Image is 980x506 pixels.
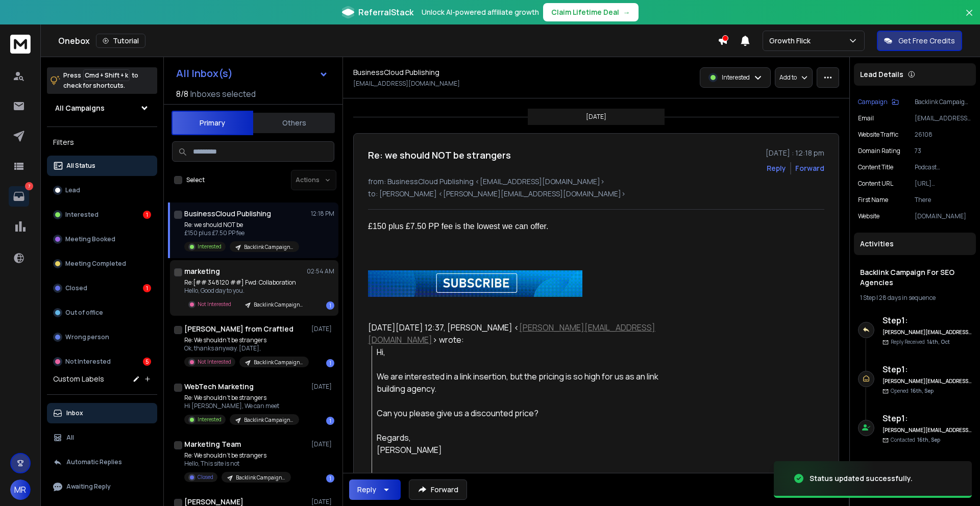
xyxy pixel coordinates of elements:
div: 1 [143,211,151,219]
p: [DATE] [311,498,334,506]
p: Backlink Campaign For SEO Agencies [244,416,293,424]
div: 1 [326,359,334,367]
button: MR [10,479,31,500]
button: All [47,427,157,448]
h6: Step 1 : [883,363,972,375]
p: Backlink Campaign For SEO Agencies [244,243,293,251]
span: 16th, Sep [917,436,940,443]
p: Interested [65,211,99,219]
img: https://businesscloud.co.uk/newsletter/ [368,270,582,297]
p: Unlock AI-powered affiliate growth [422,7,539,17]
p: Meeting Completed [65,260,126,268]
button: All Inbox(s) [168,63,336,84]
button: Meeting Completed [47,254,157,274]
p: Re: we should NOT be [184,221,299,229]
button: Forward [409,479,467,500]
h1: All Inbox(s) [176,68,233,79]
p: Closed [65,284,87,292]
button: Reply [349,479,401,500]
h1: marketing [184,266,220,276]
h3: Inboxes selected [190,88,256,100]
button: Automatic Replies [47,452,157,472]
span: 28 days in sequence [879,293,936,302]
p: Campaign [858,98,888,106]
p: Out of office [65,309,103,317]
div: Onebox [58,34,718,48]
p: Contacted [891,436,940,444]
button: All Status [47,156,157,176]
span: ReferralStack [358,6,413,18]
p: Re: We shouldn't be strangers [184,451,291,460]
h1: WebTech Marketing [184,382,254,392]
p: from: BusinessCloud Publishing <[EMAIL_ADDRESS][DOMAIN_NAME]> [368,176,824,187]
button: Meeting Booked [47,229,157,249]
h1: Marketing Team [184,439,241,449]
p: Content Title [858,163,893,171]
span: → [623,7,630,17]
p: Backlink Campaign For SEO Agencies [915,98,972,106]
p: Growth Flick [769,36,815,46]
p: to: [PERSON_NAME] <[PERSON_NAME][EMAIL_ADDRESS][DOMAIN_NAME]> [368,189,824,199]
p: [DATE] [311,440,334,448]
p: Lead Details [860,69,903,80]
button: Get Free Credits [877,31,962,51]
div: 5 [143,358,151,366]
p: Opened [891,387,934,395]
h6: Step 1 : [883,412,972,424]
button: Close banner [963,6,976,31]
p: Re: We shouldn't be strangers [184,336,307,344]
p: Ok, thanks anyway. [DATE], [184,344,307,352]
p: Re:[## 348120 ##] Fwd: Collaboration [184,279,307,287]
p: There [915,196,972,204]
p: Backlink Campaign For SEO Agencies [254,301,303,309]
p: Hi [PERSON_NAME], We can meet [184,402,299,410]
div: Status updated successfully. [810,473,913,484]
p: 12:18 PM [311,210,334,218]
button: Others [253,112,335,134]
button: Out of office [47,302,157,323]
span: 8 / 8 [176,88,188,100]
label: Select [186,176,205,184]
p: Inbox [66,409,83,417]
div: 1 [326,474,334,483]
button: Wrong person [47,327,157,347]
button: Primary [171,111,253,135]
p: Meeting Booked [65,235,115,243]
h1: BusinessCloud Publishing [184,209,271,219]
p: [DATE] [586,113,606,121]
button: Tutorial [96,34,145,48]
p: Backlink Campaign For SEO Agencies [254,359,303,366]
p: Podcast transcription: Transforming spoken content into SEO-friendly text [915,163,972,171]
p: Press to check for shortcuts. [63,70,138,91]
p: Not Interested [65,358,111,366]
button: Interested1 [47,205,157,225]
span: 1 Step [860,293,875,302]
p: [DATE] [311,383,334,391]
button: Lead [47,180,157,200]
p: 26108 [915,131,972,139]
p: First Name [858,196,888,204]
p: Backlink Campaign For SEO Agencies [236,474,285,482]
div: Activities [854,233,976,255]
button: Reply [767,163,786,173]
p: [URL][DOMAIN_NAME] [915,180,972,188]
p: Add to [779,73,797,82]
h1: All Campaigns [55,103,105,113]
p: 02:54 AM [307,267,334,275]
h6: [PERSON_NAME][EMAIL_ADDRESS][DOMAIN_NAME] [883,426,972,434]
a: 7 [9,186,29,207]
h1: [PERSON_NAME] from Craftled [184,324,293,334]
p: All [66,434,74,442]
p: Hello, Good day to you. [184,287,307,295]
div: Forward [795,163,824,173]
button: Campaign [858,98,899,106]
p: 7 [25,182,33,190]
p: All Status [66,162,95,170]
div: [DATE][DATE] 12:37, [PERSON_NAME] < > wrote: [368,321,666,346]
p: Hello, This site is not [184,460,291,468]
p: 73 [915,147,972,155]
div: Reply [357,485,376,495]
p: Reply Received [891,338,950,346]
button: Not Interested5 [47,351,157,372]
